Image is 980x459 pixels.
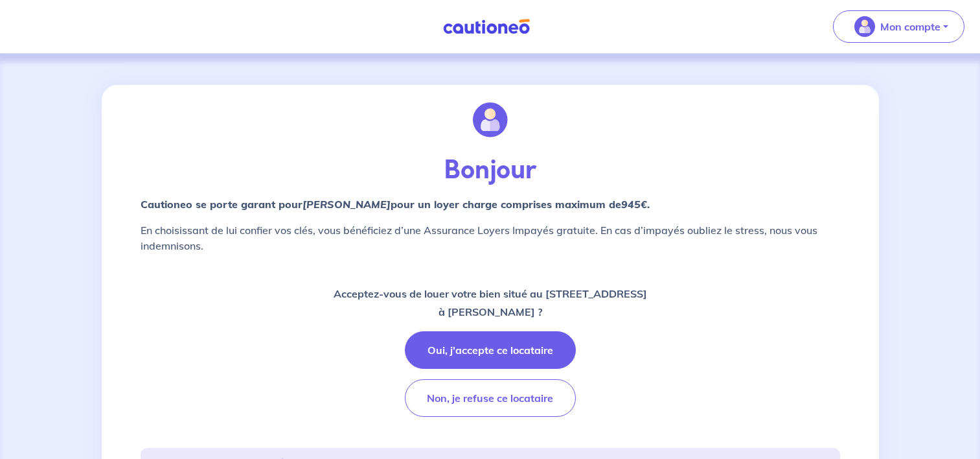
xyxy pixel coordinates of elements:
[405,331,576,369] button: Oui, j'accepte ce locataire
[405,379,576,417] button: Non, je refuse ce locataire
[141,222,840,253] p: En choisissant de lui confier vos clés, vous bénéficiez d’une Assurance Loyers Impayés gratuite. ...
[621,198,647,211] em: 945€
[854,16,875,37] img: illu_account_valid_menu.svg
[833,10,964,43] button: illu_account_valid_menu.svgMon compte
[334,285,647,321] p: Acceptez-vous de louer votre bien situé au [STREET_ADDRESS] à [PERSON_NAME] ?
[141,198,650,211] strong: Cautioneo se porte garant pour pour un loyer charge comprises maximum de .
[438,19,535,35] img: Cautioneo
[141,155,840,186] p: Bonjour
[880,19,940,34] p: Mon compte
[302,198,391,211] em: [PERSON_NAME]
[473,102,508,137] img: illu_account.svg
